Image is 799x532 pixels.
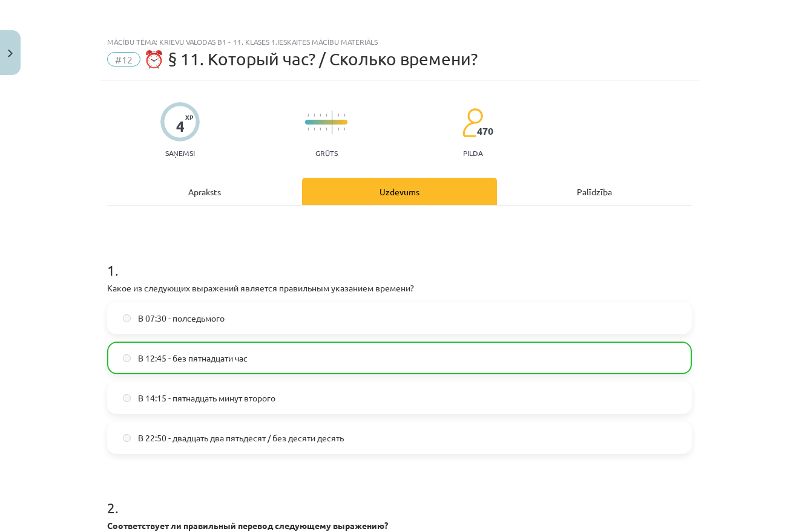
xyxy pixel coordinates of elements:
[332,111,333,134] img: icon-long-line-d9ea69661e0d244f92f715978eff75569469978d946b2353a9bb055b3ed8787d.svg
[320,114,321,117] img: icon-short-line-57e1e144782c952c97e751825c79c345078a6d821885a25fce030b3d8c18986b.svg
[138,392,275,404] span: В 14:15 - пятнадцать минут второго
[107,52,140,66] span: #12
[314,128,315,131] img: icon-short-line-57e1e144782c952c97e751825c79c345078a6d821885a25fce030b3d8c18986b.svg
[107,37,692,46] div: Mācību tēma: Krievu valodas b1 - 11. klases 1.ieskaites mācību materiāls
[138,312,225,325] span: В 07:30 - полседьмого
[107,178,302,205] div: Apraksts
[160,149,200,157] p: Saņemsi
[138,432,344,444] span: В 22:50 - двадцать два пятьдесят / без десяти десять
[326,128,327,131] img: icon-short-line-57e1e144782c952c97e751825c79c345078a6d821885a25fce030b3d8c18986b.svg
[497,178,692,205] div: Palīdzība
[107,282,692,294] p: Какое из следующих выражений является правильным указанием времени?
[176,118,185,135] div: 4
[123,434,131,442] input: В 22:50 - двадцать два пятьдесят / без десяти десять
[107,478,692,516] h1: 2 .
[344,128,345,131] img: icon-short-line-57e1e144782c952c97e751825c79c345078a6d821885a25fce030b3d8c18986b.svg
[107,241,692,278] h1: 1 .
[8,50,13,57] img: icon-close-lesson-0947bae3869378f0d4975bcd49f059093ad1ed9edebbc8119c70593378902aed.svg
[123,394,131,402] input: В 14:15 - пятнадцать минут второго
[307,128,309,131] img: icon-short-line-57e1e144782c952c97e751825c79c345078a6d821885a25fce030b3d8c18986b.svg
[307,114,309,117] img: icon-short-line-57e1e144782c952c97e751825c79c345078a6d821885a25fce030b3d8c18986b.svg
[338,128,339,131] img: icon-short-line-57e1e144782c952c97e751825c79c345078a6d821885a25fce030b3d8c18986b.svg
[138,352,248,365] span: В 12:45 - без пятнадцати час
[123,354,131,362] input: В 12:45 - без пятнадцати час
[123,314,131,322] input: В 07:30 - полседьмого
[320,128,321,131] img: icon-short-line-57e1e144782c952c97e751825c79c345078a6d821885a25fce030b3d8c18986b.svg
[314,114,315,117] img: icon-short-line-57e1e144782c952c97e751825c79c345078a6d821885a25fce030b3d8c18986b.svg
[326,114,327,117] img: icon-short-line-57e1e144782c952c97e751825c79c345078a6d821885a25fce030b3d8c18986b.svg
[107,520,388,531] strong: Соответствует ли правильный перевод следующему выражению?
[338,114,339,117] img: icon-short-line-57e1e144782c952c97e751825c79c345078a6d821885a25fce030b3d8c18986b.svg
[143,49,478,69] span: ⏰ § 11. Который час? / Сколько времени?
[477,126,493,137] span: 470
[344,114,345,117] img: icon-short-line-57e1e144782c952c97e751825c79c345078a6d821885a25fce030b3d8c18986b.svg
[302,178,497,205] div: Uzdevums
[315,149,338,157] p: Grūts
[462,108,483,138] img: students-c634bb4e5e11cddfef0936a35e636f08e4e9abd3cc4e673bd6f9a4125e45ecb1.svg
[463,149,482,157] p: pilda
[185,114,193,120] span: XP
